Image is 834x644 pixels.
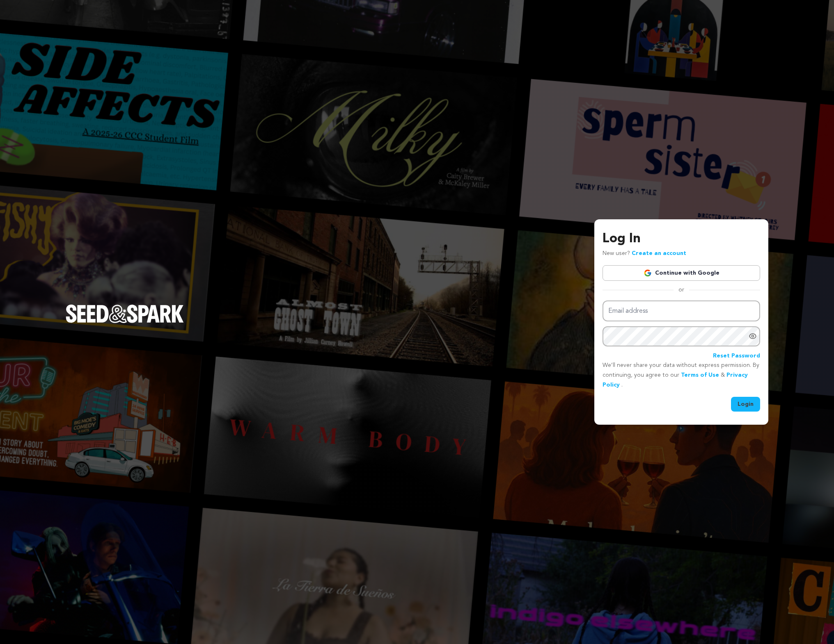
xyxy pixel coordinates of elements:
[66,305,184,339] a: Seed&Spark Homepage
[644,269,652,277] img: Google logo
[731,397,760,412] button: Login
[713,351,760,361] a: Reset Password
[603,372,748,388] a: Privacy Policy
[66,305,184,323] img: Seed&Spark Logo
[603,229,760,249] h3: Log In
[749,332,757,340] a: Show password as plain text. Warning: this will display your password on the screen.
[603,361,760,390] p: We’ll never share your data without express permission. By continuing, you agree to our & .
[603,300,760,321] input: Email address
[603,249,686,259] p: New user?
[632,250,686,256] a: Create an account
[674,286,689,294] span: or
[603,265,760,281] a: Continue with Google
[681,372,719,378] a: Terms of Use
